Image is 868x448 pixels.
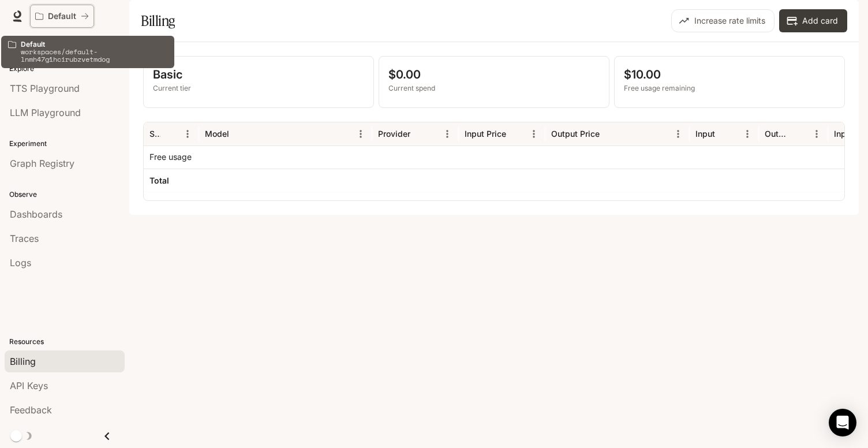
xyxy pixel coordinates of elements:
[388,83,600,94] p: Current spend
[388,66,600,83] p: $0.00
[162,125,179,143] button: Sort
[669,125,687,143] button: Menu
[779,9,847,32] button: Add card
[624,66,835,83] p: $10.00
[411,125,429,143] button: Sort
[624,83,835,94] p: Free usage remaining
[507,125,525,143] button: Sort
[439,125,456,143] button: Menu
[230,125,248,143] button: Sort
[829,409,856,436] div: Open Intercom Messenger
[695,129,715,139] div: Input
[21,48,167,63] p: workspaces/default-lnmh47g1hcirubzvetmdog
[149,175,169,186] h6: Total
[525,125,542,143] button: Menu
[551,129,600,139] div: Output Price
[465,129,506,139] div: Input Price
[30,5,94,28] button: All workspaces
[808,125,825,143] button: Menu
[149,151,192,163] p: Free usage
[179,125,196,143] button: Menu
[48,12,76,21] p: Default
[791,125,808,143] button: Sort
[149,129,160,139] div: Service
[739,125,756,143] button: Menu
[21,40,167,48] p: Default
[205,129,229,139] div: Model
[601,125,618,143] button: Sort
[765,129,790,139] div: Output
[716,125,734,143] button: Sort
[378,129,410,139] div: Provider
[352,125,369,143] button: Menu
[671,9,775,32] button: Increase rate limits
[153,83,364,94] p: Current tier
[141,9,175,32] h1: Billing
[153,66,364,83] p: Basic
